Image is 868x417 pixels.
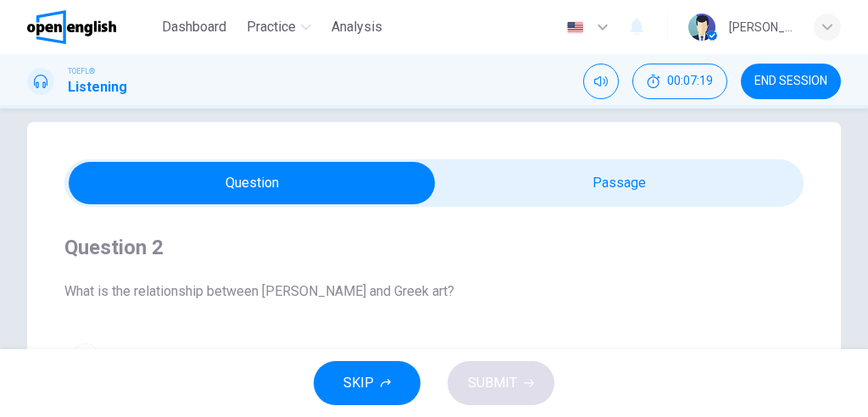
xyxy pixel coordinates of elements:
span: END SESSION [754,75,827,88]
button: Analysis [325,12,389,42]
span: What is the relationship between [PERSON_NAME] and Greek art? [64,281,804,302]
button: Practice [240,12,318,42]
img: OpenEnglish logo [27,10,116,44]
span: Dashboard [162,17,226,37]
span: Practice [247,17,296,37]
span: 00:07:19 [667,75,713,88]
span: SKIP [343,371,374,395]
h1: Listening [68,77,127,97]
button: ARomans revolutionized the Greek style of art [64,336,804,378]
span: TOEFL® [68,65,95,77]
div: [PERSON_NAME] [729,17,793,37]
div: Mute [583,64,619,99]
div: Hide [632,64,727,99]
button: SKIP [314,361,420,405]
a: OpenEnglish logo [27,10,155,44]
button: Dashboard [155,12,233,42]
span: Analysis [331,17,382,37]
div: A [72,343,99,370]
h4: Question 2 [64,234,804,261]
button: 00:07:19 [632,64,727,99]
button: END SESSION [741,64,841,99]
img: Profile picture [688,14,715,41]
img: en [565,21,586,34]
span: Romans revolutionized the Greek style of art [106,347,370,367]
